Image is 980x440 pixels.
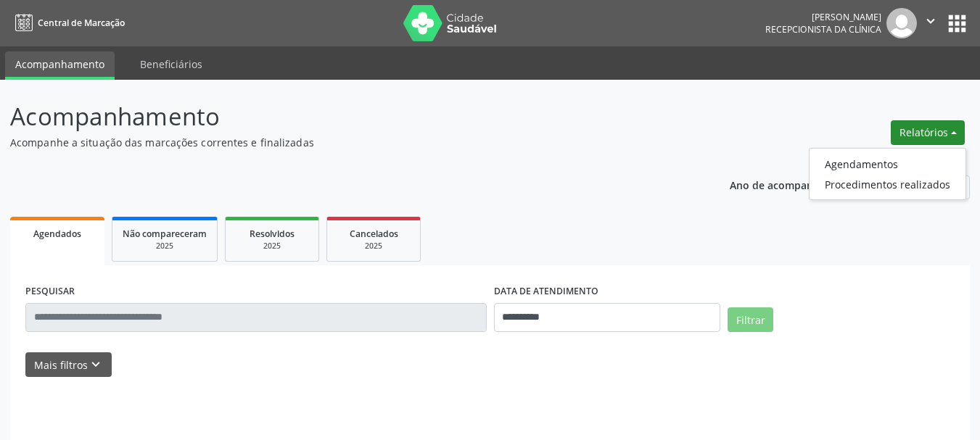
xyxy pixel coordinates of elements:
[250,228,295,240] span: Resolvidos
[337,241,410,252] div: 2025
[728,307,773,332] button: Filtrar
[123,241,207,252] div: 2025
[886,8,917,38] img: img
[88,357,104,373] i: keyboard_arrow_down
[130,51,213,77] a: Beneficiários
[5,51,115,80] a: Acompanhamento
[944,11,970,36] button: apps
[923,13,939,29] i: 
[25,352,112,378] button: Mais filtroskeyboard_arrow_down
[494,281,598,303] label: DATA DE ATENDIMENTO
[10,135,682,150] p: Acompanhe a situação das marcações correntes e finalizadas
[123,228,207,240] span: Não compareceram
[809,148,966,200] ul: Relatórios
[236,241,308,252] div: 2025
[810,154,965,174] a: Agendamentos
[891,120,965,145] button: Relatórios
[730,175,858,194] p: Ano de acompanhamento
[765,11,881,23] div: [PERSON_NAME]
[33,228,81,240] span: Agendados
[10,99,682,135] p: Acompanhamento
[917,8,944,38] button: 
[38,17,125,29] span: Central de Marcação
[350,228,398,240] span: Cancelados
[810,174,965,194] a: Procedimentos realizados
[10,11,125,35] a: Central de Marcação
[25,281,75,303] label: PESQUISAR
[765,23,881,36] span: Recepcionista da clínica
